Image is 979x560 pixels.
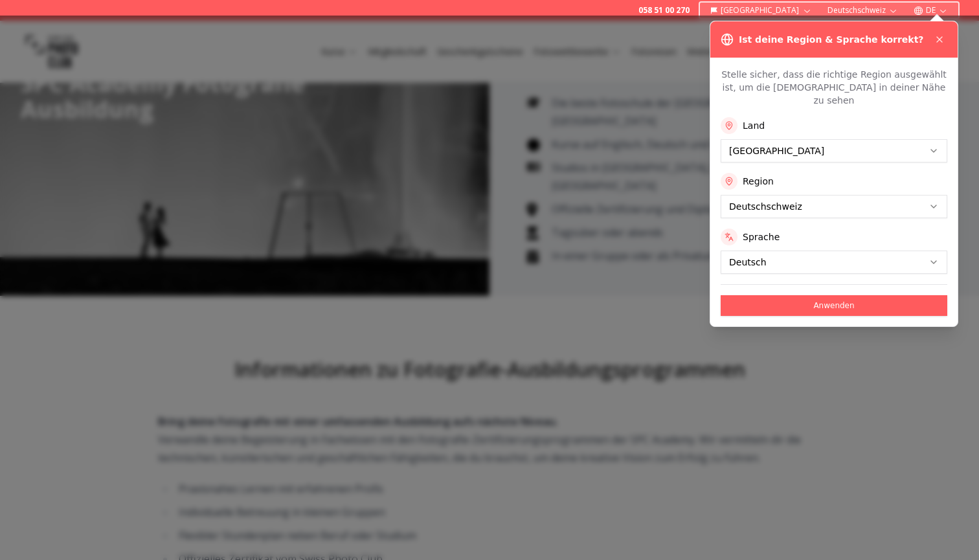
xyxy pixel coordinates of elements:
[638,5,690,16] a: 058 51 00 270
[721,68,947,107] p: Stelle sicher, dass die richtige Region ausgewählt ist, um die [DEMOGRAPHIC_DATA] in deiner Nähe ...
[908,3,953,18] button: DE
[743,230,780,243] label: Sprache
[739,33,923,46] h3: Ist deine Region & Sprache korrekt?
[822,3,903,18] button: Deutschschweiz
[743,119,765,132] label: Land
[743,175,774,188] label: Region
[705,3,817,18] button: [GEOGRAPHIC_DATA]
[721,295,947,316] button: Anwenden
